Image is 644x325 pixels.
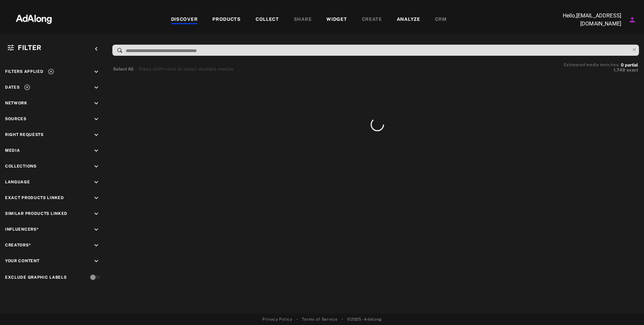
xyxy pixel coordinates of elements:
i: keyboard_arrow_down [93,100,100,107]
span: Filter [18,44,42,52]
div: COLLECT [256,16,279,24]
button: 0partial [621,63,638,67]
span: Exact Products Linked [5,195,64,200]
span: Right Requests [5,132,44,137]
i: keyboard_arrow_down [93,179,100,186]
div: CREATE [362,16,382,24]
img: 63233d7d88ed69de3c212112c67096b6.png [4,8,63,29]
span: © 2025 - Adalong [347,316,382,322]
i: keyboard_arrow_down [93,210,100,218]
div: PRODUCTS [212,16,241,24]
span: 0 [621,62,624,67]
div: SHARE [294,16,312,24]
div: WIDGET [326,16,347,24]
button: Account settings [627,14,638,26]
i: keyboard_arrow_down [93,258,100,265]
span: Dates [5,85,20,90]
span: Network [5,101,28,105]
i: keyboard_arrow_down [93,194,100,202]
i: keyboard_arrow_left [93,45,100,53]
span: • [297,316,298,322]
span: Creators* [5,243,31,247]
div: DISCOVER [171,16,198,24]
div: Exclude Graphic Labels [5,274,66,280]
i: keyboard_arrow_down [93,115,100,123]
span: Estimated media matches: [564,62,620,67]
i: keyboard_arrow_down [93,68,100,76]
span: Your Content [5,259,39,263]
i: keyboard_arrow_down [93,131,100,139]
span: • [342,316,343,322]
span: Similar Products Linked [5,211,67,216]
span: 1,749 [613,67,625,73]
span: Filters applied [5,69,44,74]
div: Press shift+click to select multiple medias [139,66,234,73]
span: Influencers* [5,227,39,232]
a: Terms of Service [302,316,337,322]
p: Hello, [EMAIL_ADDRESS][DOMAIN_NAME] [554,12,621,28]
span: Collections [5,164,37,169]
button: 1,749exact [564,67,638,74]
i: keyboard_arrow_down [93,163,100,170]
span: Sources [5,117,26,121]
div: ANALYZE [397,16,420,24]
div: CRM [435,16,447,24]
i: keyboard_arrow_down [93,147,100,154]
span: Media [5,148,20,153]
i: keyboard_arrow_down [93,226,100,233]
i: keyboard_arrow_down [93,84,100,91]
span: Language [5,180,30,184]
a: Privacy Policy [262,316,292,322]
i: keyboard_arrow_down [93,242,100,249]
button: Select All [113,66,133,73]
